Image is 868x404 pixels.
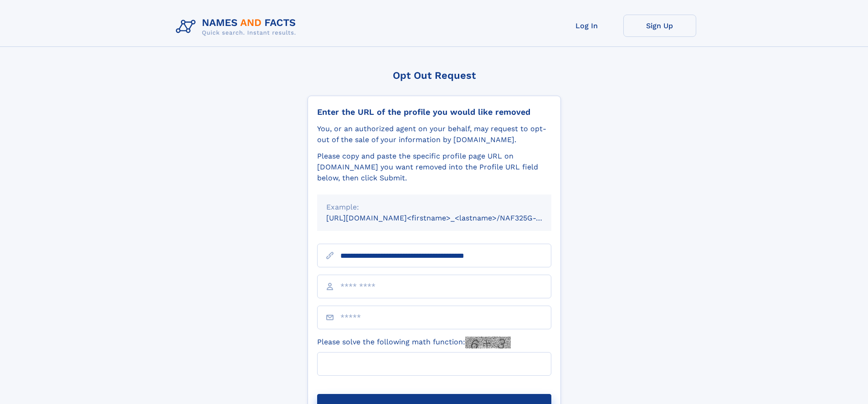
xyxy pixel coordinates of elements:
div: You, or an authorized agent on your behalf, may request to opt-out of the sale of your informatio... [317,123,551,145]
label: Please solve the following math function: [317,337,511,348]
small: [URL][DOMAIN_NAME]<firstname>_<lastname>/NAF325G-xxxxxxxx [326,214,569,222]
a: Sign Up [623,15,696,37]
div: Please copy and paste the specific profile page URL on [DOMAIN_NAME] you want removed into the Pr... [317,151,551,184]
div: Example: [326,202,542,213]
div: Opt Out Request [308,70,561,81]
a: Log In [550,15,623,37]
img: Logo Names and Facts [172,15,303,39]
div: Enter the URL of the profile you would like removed [317,107,551,117]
